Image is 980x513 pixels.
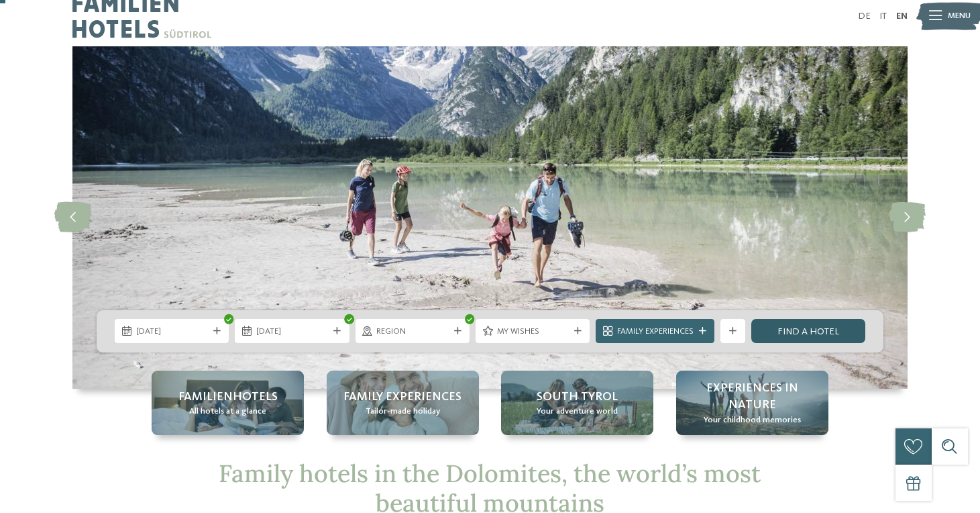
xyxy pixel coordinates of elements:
[751,319,865,343] a: Find a hotel
[896,11,908,21] a: EN
[152,371,304,435] a: Family hotels in the Dolomites: Holidays in the realm of the Pale Mountains Familienhotels All ho...
[948,10,971,22] span: Menu
[879,11,887,21] a: IT
[704,414,801,426] span: Your childhood memories
[617,326,694,338] span: Family Experiences
[327,371,479,435] a: Family hotels in the Dolomites: Holidays in the realm of the Pale Mountains Family Experiences Ta...
[178,389,278,406] span: Familienhotels
[366,406,440,418] span: Tailor-made holiday
[189,406,266,418] span: All hotels at a glance
[343,389,461,406] span: Family Experiences
[497,326,569,338] span: My wishes
[136,326,208,338] span: [DATE]
[537,389,618,406] span: South Tyrol
[256,326,328,338] span: [DATE]
[676,371,828,435] a: Family hotels in the Dolomites: Holidays in the realm of the Pale Mountains Experiences in nature...
[858,11,871,21] a: DE
[688,380,816,414] span: Experiences in nature
[501,371,653,435] a: Family hotels in the Dolomites: Holidays in the realm of the Pale Mountains South Tyrol Your adve...
[376,326,448,338] span: Region
[537,406,618,418] span: Your adventure world
[72,46,908,389] img: Family hotels in the Dolomites: Holidays in the realm of the Pale Mountains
